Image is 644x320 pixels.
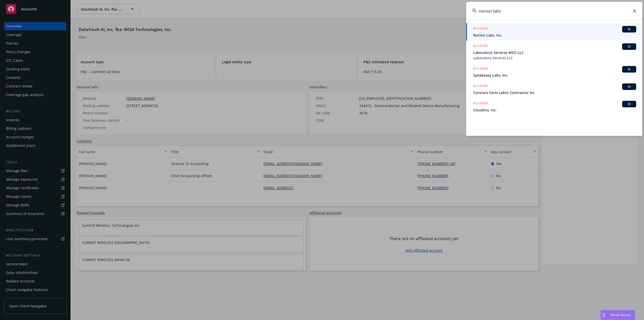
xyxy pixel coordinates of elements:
[473,107,636,113] span: Cloudera, Inc.
[466,2,642,20] input: Search...
[473,66,489,72] h5: ACCOUNT
[473,55,636,60] span: Laboratory Services LLC
[473,73,636,78] span: Speakeasy Labs, Inc.
[624,67,634,72] span: BI
[466,81,642,98] a: ACCOUNTBICorona's Farm Labor Contractor Inc
[611,313,631,317] span: Nova Assist
[466,41,642,63] a: ACCOUNTBILaboratory Services MSO LLCLaboratory Services LLC
[624,44,634,49] span: BI
[600,310,635,320] button: Nova Assist
[473,26,489,32] h5: ACCOUNT
[466,23,642,41] a: ACCOUNTBINotion Labs, Inc.
[473,50,636,55] span: Laboratory Services MSO LLC
[473,33,636,38] span: Notion Labs, Inc.
[466,98,642,115] a: ACCOUNTBICloudera, Inc.
[473,101,489,107] h5: ACCOUNT
[473,90,636,95] span: Corona's Farm Labor Contractor Inc
[473,83,489,89] h5: ACCOUNT
[601,310,607,320] div: Drag to move
[624,102,634,106] span: BI
[466,63,642,81] a: ACCOUNTBISpeakeasy Labs, Inc.
[624,27,634,31] span: BI
[624,84,634,89] span: BI
[473,43,489,49] h5: ACCOUNT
